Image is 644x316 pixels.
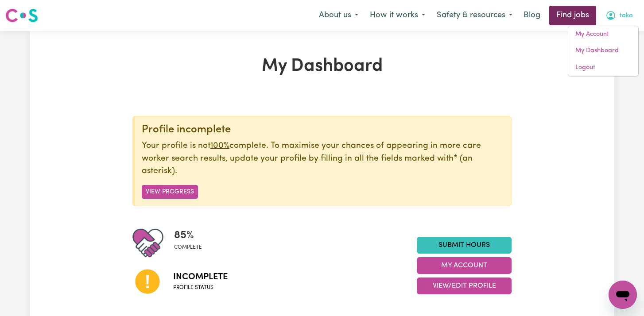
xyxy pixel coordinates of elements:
[609,281,637,309] iframe: Button to launch messaging window, conversation in progress
[142,123,504,136] div: Profile incomplete
[431,6,518,25] button: Safety & resources
[568,59,638,76] a: Logout
[313,6,364,25] button: About us
[364,6,431,25] button: How it works
[210,142,229,150] u: 100%
[518,6,546,25] a: Blog
[142,185,198,199] button: View Progress
[549,6,596,25] a: Find jobs
[5,5,38,26] a: Careseekers logo
[132,56,512,77] h1: My Dashboard
[568,26,638,43] a: My Account
[173,284,228,292] span: Profile status
[173,270,228,284] span: Incomplete
[568,42,638,59] a: My Dashboard
[5,8,38,23] img: Careseekers logo
[600,6,639,25] button: My Account
[417,257,512,274] button: My Account
[174,243,202,251] span: complete
[568,26,639,77] div: My Account
[174,227,209,258] div: Profile completeness: 85%
[417,277,512,294] button: View/Edit Profile
[620,11,633,21] span: taka
[174,227,202,243] span: 85 %
[417,237,512,254] a: Submit Hours
[142,140,504,178] p: Your profile is not complete. To maximise your chances of appearing in more care worker search re...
